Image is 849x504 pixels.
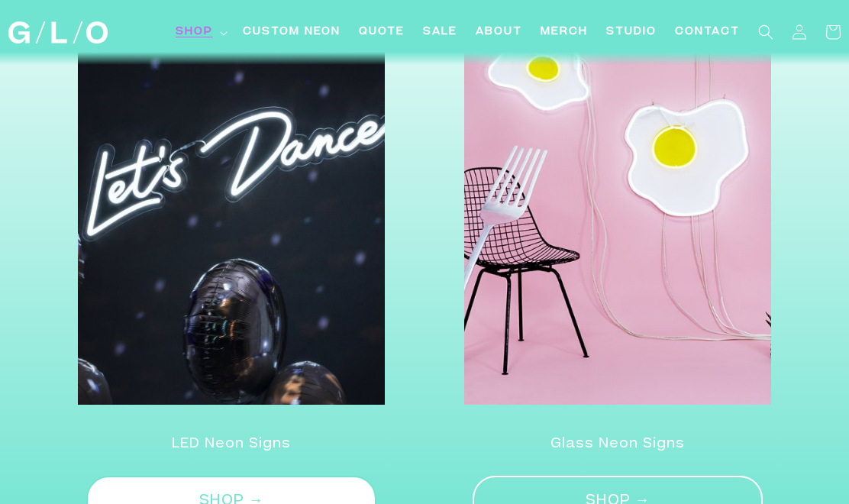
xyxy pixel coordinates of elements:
[414,15,466,50] a: SALE
[176,24,213,40] span: Shop
[447,432,788,457] h2: Glass Neon Signs
[8,21,108,44] img: GLO Studio
[476,24,522,40] span: About
[541,24,588,40] span: Merch
[606,24,657,40] span: Studio
[597,15,666,50] a: Studio
[675,24,740,40] span: Contact
[749,15,783,49] summary: Search
[423,24,457,40] span: SALE
[531,15,597,50] a: Merch
[773,431,849,504] iframe: Chat Widget
[243,24,341,40] span: Custom Neon
[234,15,350,50] a: Custom Neon
[359,24,405,40] span: Quote
[466,15,531,50] a: About
[666,15,749,50] a: Contact
[3,16,114,50] a: GLO Studio
[61,432,402,457] h2: LED Neon Signs
[166,15,234,50] summary: Shop
[350,15,414,50] a: Quote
